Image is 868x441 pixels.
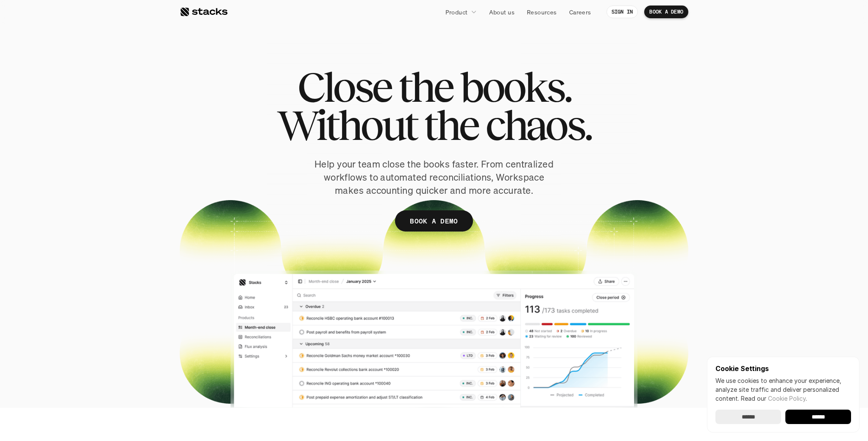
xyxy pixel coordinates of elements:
a: Privacy Policy [100,162,137,167]
p: Careers [569,8,591,17]
span: chaos. [485,106,591,144]
p: Help your team close the books faster. From centralized workflows to automated reconciliations, W... [311,158,557,197]
p: BOOK A DEMO [410,215,458,227]
span: the [424,106,478,144]
a: About us [484,4,520,20]
span: Close [298,68,391,106]
span: books. [460,68,571,106]
p: Resources [527,8,557,17]
a: SIGN IN [606,6,638,18]
a: BOOK A DEMO [644,6,688,18]
p: SIGN IN [612,9,633,15]
a: BOOK A DEMO [395,210,473,232]
p: Product [445,8,468,17]
span: the [398,68,453,106]
a: Careers [564,4,596,20]
a: Cookie Policy [768,395,806,402]
p: Cookie Settings [715,365,851,372]
span: Read our . [741,395,807,402]
p: BOOK A DEMO [649,9,683,15]
a: Resources [522,4,562,20]
p: We use cookies to enhance your experience, analyze site traffic and deliver personalized content. [715,376,851,403]
p: About us [489,8,515,17]
span: Without [277,106,417,144]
